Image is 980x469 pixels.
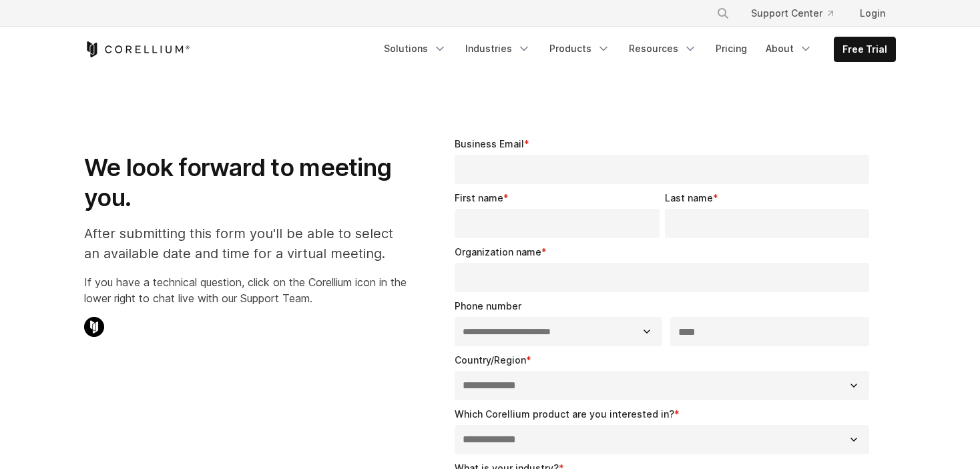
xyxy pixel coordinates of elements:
button: Search [711,1,735,25]
span: First name [455,192,503,203]
a: Industries [457,37,539,61]
p: After submitting this form you'll be able to select an available date and time for a virtual meet... [84,223,407,264]
span: Country/Region [455,354,526,366]
p: If you have a technical question, click on the Corellium icon in the lower right to chat live wit... [84,274,407,306]
span: Organization name [455,246,541,258]
a: Resources [621,37,705,61]
a: Support Center [740,1,844,25]
a: About [758,37,820,61]
span: Business Email [455,138,524,149]
a: Free Trial [834,37,895,61]
a: Products [541,37,618,61]
div: Navigation Menu [376,37,896,62]
span: Which Corellium product are you interested in? [455,408,674,420]
span: Phone number [455,300,521,312]
a: Login [849,1,896,25]
a: Solutions [376,37,455,61]
img: Corellium Chat Icon [84,317,104,337]
a: Corellium Home [84,41,190,57]
div: Navigation Menu [700,1,896,25]
a: Pricing [708,37,755,61]
h1: We look forward to meeting you. [84,153,407,213]
span: Last name [665,192,713,203]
